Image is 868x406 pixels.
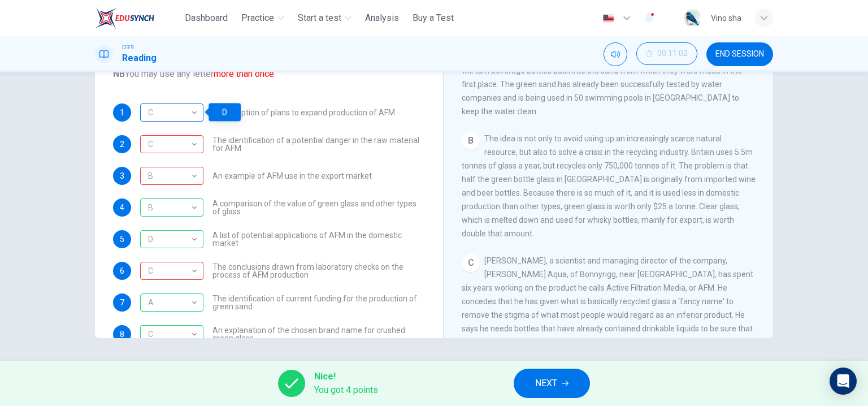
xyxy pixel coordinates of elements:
[462,134,756,238] span: The idea is not only to avoid using up an increasingly scarce natural resource, but also to solve...
[535,375,557,391] span: NEXT
[95,7,180,29] a: ELTC logo
[830,368,857,395] div: Open Intercom Messenger
[711,11,741,25] div: Vino sha
[120,299,124,306] span: 7
[212,326,425,342] span: An explanation of the chosen brand name for crushed green glass
[413,11,454,25] span: Buy a Test
[140,287,199,319] div: A
[361,8,403,28] button: Analysis
[140,167,203,185] div: G
[140,128,199,161] div: C
[120,330,124,338] span: 8
[140,255,199,287] div: C
[601,14,615,23] img: en
[120,267,124,275] span: 6
[95,7,154,29] img: ELTC logo
[212,200,425,215] span: A comparison of the value of green glass and other types of glass
[684,9,702,27] img: Profile picture
[212,109,395,116] span: A description of plans to expand production of AFM
[365,11,399,25] span: Analysis
[140,160,199,192] div: B
[604,42,627,66] div: Mute
[140,223,199,256] div: D
[120,172,124,180] span: 3
[140,318,199,351] div: C
[298,11,341,25] span: Start a test
[241,11,274,25] span: Practice
[314,383,378,397] span: You got 4 points
[514,369,590,398] button: NEXT
[120,109,124,116] span: 1
[462,254,480,272] div: C
[237,8,289,28] button: Practice
[214,68,274,79] font: more than once
[140,293,203,312] div: A
[120,204,124,211] span: 4
[140,192,199,224] div: B
[212,295,425,310] span: The identification of current funding for the production of green sand
[636,42,697,65] button: 00:11:02
[113,68,125,79] b: NB
[706,42,773,66] button: END SESSION
[140,103,203,122] div: D
[212,172,372,180] span: An example of AFM use in the export market
[140,135,203,153] div: E
[140,198,203,217] div: B
[212,231,425,247] span: A list of potential applications of AFM in the domestic market
[212,136,425,152] span: The identification of a potential danger in the raw material for AFM
[120,140,124,148] span: 2
[140,262,203,280] div: F
[636,42,697,66] div: Hide
[185,11,228,25] span: Dashboard
[657,49,688,58] span: 00:11:02
[180,8,232,28] button: Dashboard
[212,263,425,279] span: The conclusions drawn from laboratory checks on the process of AFM production
[122,51,157,65] h1: Reading
[140,97,199,129] div: C
[462,256,756,401] span: [PERSON_NAME], a scientist and managing director of the company, [PERSON_NAME] Aqua, of Bonnyrigg...
[715,50,764,59] span: END SESSION
[140,325,203,343] div: C
[122,44,134,51] span: CEFR
[462,132,480,150] div: B
[408,8,458,28] button: Buy a Test
[293,8,356,28] button: Start a test
[120,235,124,243] span: 5
[209,103,241,121] div: D
[314,370,378,383] span: Nice!
[140,230,203,248] div: D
